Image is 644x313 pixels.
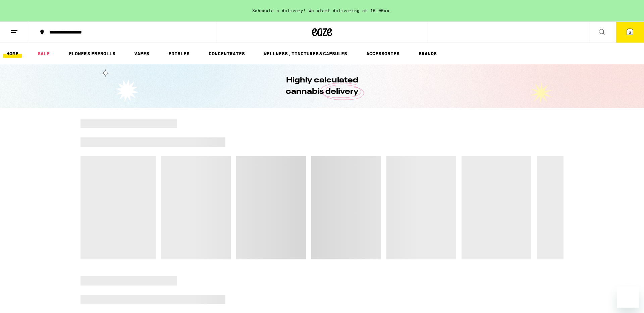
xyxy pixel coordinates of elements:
h1: Highly calculated cannabis delivery [267,75,377,98]
a: SALE [34,50,53,58]
a: FLOWER & PREROLLS [65,50,119,58]
a: WELLNESS, TINCTURES & CAPSULES [260,50,351,58]
span: 3 [629,30,631,35]
a: VAPES [131,50,153,58]
a: EDIBLES [165,50,193,58]
iframe: Button to launch messaging window [617,286,639,308]
a: CONCENTRATES [205,50,248,58]
a: HOME [3,50,22,58]
a: ACCESSORIES [363,50,403,58]
button: 3 [616,22,644,43]
a: BRANDS [415,50,440,58]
